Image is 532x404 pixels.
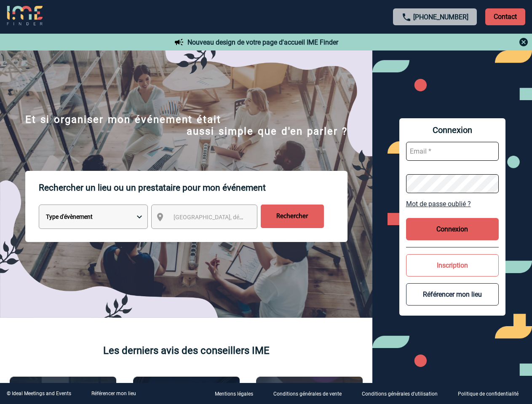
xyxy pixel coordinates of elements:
[406,142,499,161] input: Email *
[267,390,355,398] a: Conditions générales de vente
[7,391,71,396] div: © Ideal Meetings and Events
[406,218,499,240] button: Connexion
[362,391,438,397] p: Conditions générales d'utilisation
[401,12,412,22] img: call-24-px.png
[406,125,499,135] span: Connexion
[39,171,348,205] p: Rechercher un lieu ou un prestataire pour mon événement
[355,390,451,398] a: Conditions générales d'utilisation
[485,8,525,25] p: Contact
[215,391,253,397] p: Mentions légales
[261,205,324,228] input: Rechercher
[458,391,519,397] p: Politique de confidentialité
[91,391,136,396] a: Référencer mon lieu
[451,390,532,398] a: Politique de confidentialité
[406,283,499,306] button: Référencer mon lieu
[174,214,291,221] span: [GEOGRAPHIC_DATA], département, région...
[413,13,468,21] a: [PHONE_NUMBER]
[208,390,267,398] a: Mentions légales
[273,391,342,397] p: Conditions générales de vente
[406,254,499,276] button: Inscription
[406,200,499,208] a: Mot de passe oublié ?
